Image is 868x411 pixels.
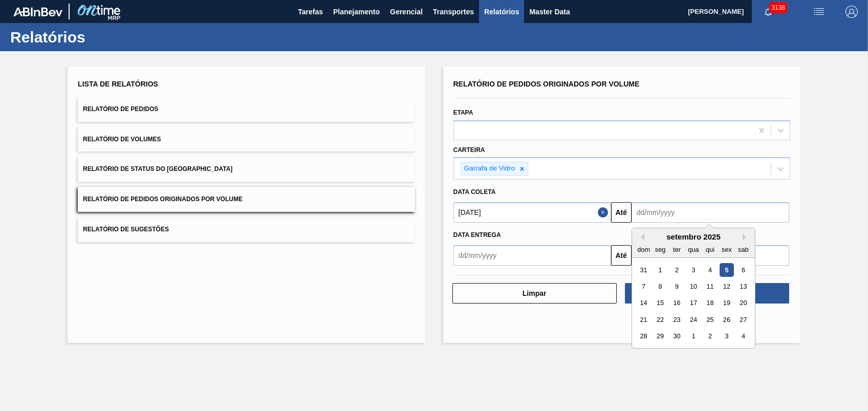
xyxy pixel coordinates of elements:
[670,296,684,310] div: Choose terça-feira, 16 de setembro de 2025
[736,330,750,343] div: Choose sábado, 4 de outubro de 2025
[703,243,717,256] div: qui
[83,196,243,203] span: Relatório de Pedidos Originados por Volume
[83,136,161,143] span: Relatório de Volumes
[686,313,700,327] div: Choose quarta-feira, 24 de setembro de 2025
[686,263,700,277] div: Choose quarta-feira, 3 de setembro de 2025
[453,109,473,116] label: Etapa
[653,296,667,310] div: Choose segunda-feira, 15 de setembro de 2025
[769,2,787,13] span: 3138
[736,263,750,277] div: Choose sábado, 6 de setembro de 2025
[632,232,755,241] div: setembro 2025
[83,165,232,172] span: Relatório de Status do [GEOGRAPHIC_DATA]
[720,296,733,310] div: Choose sexta-feira, 19 de setembro de 2025
[78,187,415,212] button: Relatório de Pedidos Originados por Volume
[686,330,700,343] div: Choose quarta-feira, 1 de outubro de 2025
[670,263,684,277] div: Choose terça-feira, 2 de setembro de 2025
[752,5,785,19] button: Notificações
[686,243,700,256] div: qua
[703,279,717,293] div: Choose quinta-feira, 11 de setembro de 2025
[637,296,650,310] div: Choose domingo, 14 de setembro de 2025
[653,330,667,343] div: Choose segunda-feira, 29 de setembro de 2025
[736,313,750,327] div: Choose sábado, 27 de setembro de 2025
[453,245,611,266] input: dd/mm/yyyy
[433,6,474,18] span: Transportes
[637,243,650,256] div: dom
[529,6,570,18] span: Master Data
[670,243,684,256] div: ter
[78,97,415,122] button: Relatório de Pedidos
[632,202,789,223] input: dd/mm/yyyy
[637,330,650,343] div: Choose domingo, 28 de setembro de 2025
[720,313,733,327] div: Choose sexta-feira, 26 de setembro de 2025
[720,279,733,293] div: Choose sexta-feira, 12 de setembro de 2025
[653,279,667,293] div: Choose segunda-feira, 8 de setembro de 2025
[453,202,611,223] input: dd/mm/yyyy
[13,7,62,16] img: TNhmsLtSVTkK8tSr43FrP2fwEKptu5GPRR3wAAAABJRU5ErkJggg==
[720,263,733,277] div: Choose sexta-feira, 5 de setembro de 2025
[653,313,667,327] div: Choose segunda-feira, 22 de setembro de 2025
[703,296,717,310] div: Choose quinta-feira, 18 de setembro de 2025
[78,157,415,182] button: Relatório de Status do [GEOGRAPHIC_DATA]
[653,243,667,256] div: seg
[736,279,750,293] div: Choose sábado, 13 de setembro de 2025
[10,31,192,43] h1: Relatórios
[78,217,415,242] button: Relatório de Sugestões
[703,313,717,327] div: Choose quinta-feira, 25 de setembro de 2025
[333,6,380,18] span: Planejamento
[83,226,169,233] span: Relatório de Sugestões
[298,6,323,18] span: Tarefas
[686,296,700,310] div: Choose quarta-feira, 17 de setembro de 2025
[845,6,858,18] img: Logout
[611,202,632,223] button: Até
[813,6,825,18] img: userActions
[83,105,158,113] span: Relatório de Pedidos
[461,162,517,175] div: Garrafa de Vidro
[635,262,751,344] div: month 2025-09
[743,233,750,241] button: Next Month
[720,243,733,256] div: sex
[598,202,611,223] button: Close
[670,313,684,327] div: Choose terça-feira, 23 de setembro de 2025
[736,243,750,256] div: sab
[637,263,650,277] div: Choose domingo, 31 de agosto de 2025
[670,279,684,293] div: Choose terça-feira, 9 de setembro de 2025
[453,80,640,88] span: Relatório de Pedidos Originados por Volume
[611,245,632,266] button: Até
[703,263,717,277] div: Choose quinta-feira, 4 de setembro de 2025
[625,283,789,304] button: Download
[453,188,496,196] span: Data coleta
[637,233,644,241] button: Previous Month
[390,6,423,18] span: Gerencial
[720,330,733,343] div: Choose sexta-feira, 3 de outubro de 2025
[453,231,501,239] span: Data entrega
[452,283,617,304] button: Limpar
[78,127,415,152] button: Relatório de Volumes
[670,330,684,343] div: Choose terça-feira, 30 de setembro de 2025
[637,279,650,293] div: Choose domingo, 7 de setembro de 2025
[637,313,650,327] div: Choose domingo, 21 de setembro de 2025
[453,146,485,154] label: Carteira
[653,263,667,277] div: Choose segunda-feira, 1 de setembro de 2025
[703,330,717,343] div: Choose quinta-feira, 2 de outubro de 2025
[484,6,519,18] span: Relatórios
[78,80,158,88] span: Lista de Relatórios
[686,279,700,293] div: Choose quarta-feira, 10 de setembro de 2025
[736,296,750,310] div: Choose sábado, 20 de setembro de 2025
